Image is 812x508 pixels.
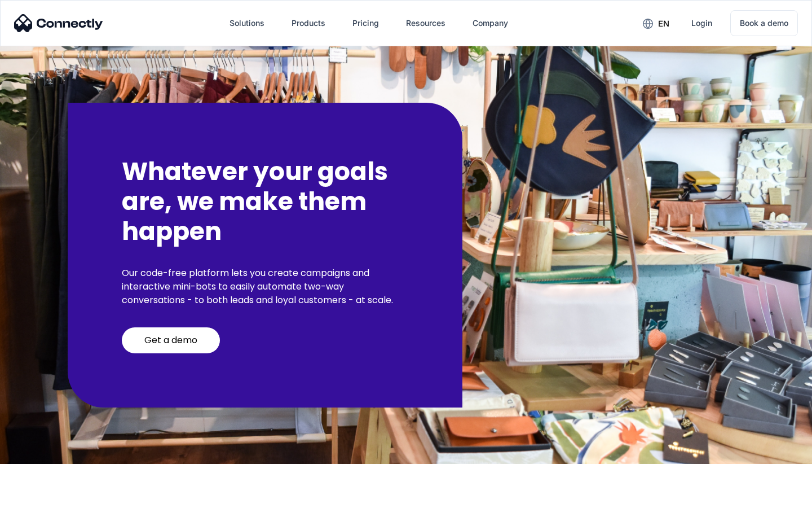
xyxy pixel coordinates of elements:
[144,335,197,346] div: Get a demo
[14,14,103,32] img: Connectly Logo
[122,327,220,353] a: Get a demo
[230,15,264,31] div: Solutions
[730,10,798,36] a: Book a demo
[473,15,508,31] div: Company
[352,15,379,31] div: Pricing
[11,488,68,504] aside: Language selected: English
[691,15,712,31] div: Login
[122,157,408,246] h2: Whatever your goals are, we make them happen
[658,16,669,32] div: en
[406,15,445,31] div: Resources
[23,488,68,504] ul: Language list
[682,10,721,37] a: Login
[343,10,388,37] a: Pricing
[292,15,325,31] div: Products
[122,266,408,307] p: Our code-free platform lets you create campaigns and interactive mini-bots to easily automate two...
